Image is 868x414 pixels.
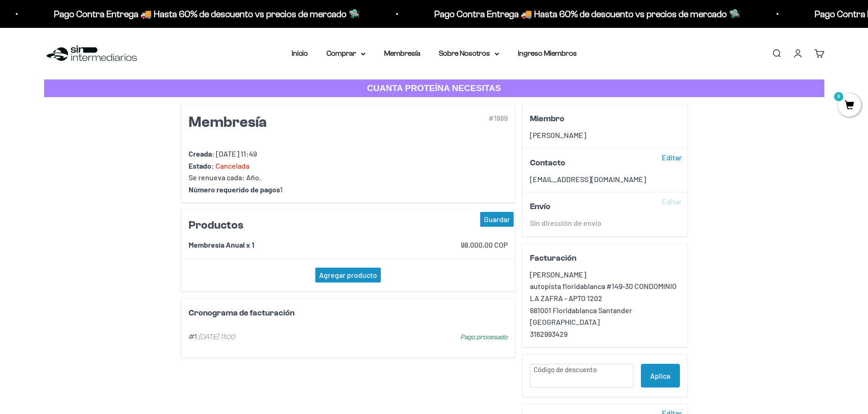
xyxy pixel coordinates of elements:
p: Pago Contra Entrega 🚚 Hasta 60% de descuento vs precios de mercado 🛸 [54,7,360,21]
div: 681001 Floridablanca Santander [530,304,680,316]
span: Cancelada [215,161,249,170]
div: Sin dirección de envío [530,217,680,229]
div: #1889 [405,112,508,148]
div: Editar [658,194,685,209]
div: 3162993429 [530,328,680,340]
div: . [189,171,508,184]
h2: Productos [189,217,508,233]
span: Año [246,173,259,182]
h3: Contacto [530,156,650,169]
a: Membresía [384,49,420,57]
div: autopista floridablanca #149-30 CONDOMINIO LA ZAFRA - APTO 1202 [530,280,680,304]
mark: 0 [833,91,844,102]
div: [PERSON_NAME] [530,269,680,281]
p: Pago Contra Entrega 🚚 Hasta 60% de descuento vs precios de mercado 🛸 [434,7,740,21]
span: Estado: [189,161,214,170]
span: 1 [280,185,283,194]
a: CUANTA PROTEÍNA NECESITAS [44,79,824,98]
span: Membresía Anual [189,240,245,249]
a: 0 [838,101,861,111]
div: [GEOGRAPHIC_DATA] [530,316,680,328]
span: [DATE] 11:00 [198,333,235,341]
span: [DATE] 11:49 [216,149,257,158]
h3: Envío [530,200,650,213]
span: Se renueva cada: [189,173,245,182]
span: Número requerido de pagos [189,185,280,194]
h3: Miembro [530,112,650,125]
div: Aplica [641,364,680,388]
span: x [246,240,250,249]
h3: Facturación [530,251,650,264]
summary: Sobre Nosotros [439,47,499,59]
span: Pago procesado [460,332,508,342]
a: Inicio [292,49,308,57]
summary: Comprar [326,47,365,59]
h1: Membresía [189,112,398,133]
span: [PERSON_NAME] [530,131,586,139]
span: 98.000,00 COP [461,240,508,249]
span: 1 [252,240,255,249]
span: #1 [189,333,197,341]
h3: Cronograma de facturación [189,306,294,319]
a: Ingreso Miembros [518,49,577,57]
div: Editar [658,150,685,165]
span: Creada: [189,149,215,158]
div: Agregar producto [315,268,381,283]
div: Guardar [480,212,514,227]
strong: CUANTA PROTEÍNA NECESITAS [367,83,501,93]
span: [EMAIL_ADDRESS][DOMAIN_NAME] [530,175,646,184]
